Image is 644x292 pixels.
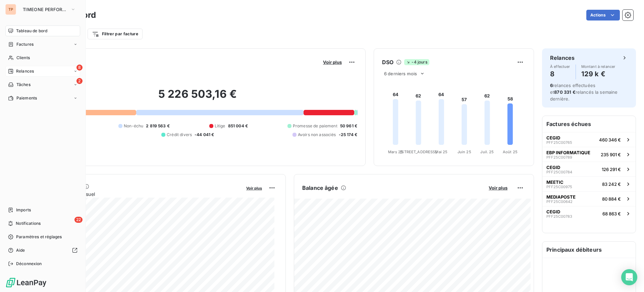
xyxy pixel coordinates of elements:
h6: DSO [382,58,393,66]
img: Logo LeanPay [5,277,47,288]
h6: Principaux débiteurs [542,242,636,258]
h4: 8 [550,69,570,79]
button: MEETICPFF25C0097583 242 € [542,176,636,191]
span: -44 041 € [195,132,214,138]
span: Notifications [16,220,41,226]
span: 22 [74,217,83,223]
a: 2Tâches [5,79,80,90]
span: 68 863 € [602,211,621,216]
span: -25 174 € [339,132,357,138]
a: Factures [5,39,80,50]
span: MEETIC [546,179,563,185]
span: CEGID [546,135,560,140]
span: 6 derniers mois [384,71,417,76]
a: Imports [5,205,80,215]
tspan: Juin 25 [458,150,471,154]
span: PFF25C00789 [546,155,572,159]
span: Aide [16,247,25,253]
h6: Relances [550,54,575,62]
a: 8Relances [5,66,80,77]
tspan: [STREET_ADDRESS] [400,150,436,154]
span: 235 901 € [601,152,621,157]
h6: Factures échues [542,116,636,132]
button: CEGIDPFF25C00765460 346 € [542,132,636,147]
span: Clients [16,55,30,61]
span: relances effectuées et relancés la semaine dernière. [550,83,618,101]
span: 460 346 € [599,137,621,142]
span: EBP INFORMATIQUE [546,150,590,155]
button: Voir plus [244,185,264,191]
span: Voir plus [489,185,507,191]
span: À effectuer [550,65,570,69]
a: Paramètres et réglages [5,232,80,242]
span: Voir plus [246,186,262,191]
span: 2 819 563 € [146,123,170,129]
span: Paiements [16,95,37,101]
span: PFF25C00975 [546,185,572,189]
span: Factures [16,41,34,47]
tspan: Mai 25 [435,150,447,154]
button: EBP INFORMATIQUEPFF25C00789235 901 € [542,147,636,162]
button: MEDIAPOSTEPFF25C0064280 884 € [542,191,636,206]
span: Déconnexion [16,261,42,267]
a: Paiements [5,93,80,103]
tspan: Juil. 25 [480,150,494,154]
a: Tableau de bord [5,26,80,36]
h2: 5 226 503,16 € [38,87,357,108]
a: Clients [5,52,80,63]
span: Chiffre d'affaires mensuel [38,191,241,198]
span: CEGID [546,165,560,170]
span: MEDIAPOSTE [546,194,576,200]
div: TP [5,4,16,15]
tspan: Août 25 [503,150,518,154]
button: Voir plus [321,59,344,65]
span: Paramètres et réglages [16,234,62,240]
span: Imports [16,207,31,213]
span: 126 291 € [602,167,621,172]
button: CEGIDPFF25C00784126 291 € [542,162,636,176]
a: Aide [5,245,80,256]
span: 8 [76,65,83,71]
button: Filtrer par facture [88,29,143,39]
span: Montant à relancer [581,65,615,69]
button: Actions [586,10,620,20]
span: TIMEONE PERFORMANCE [23,7,68,12]
span: Promesse de paiement [293,123,337,129]
span: 870 331 € [554,89,575,95]
button: Voir plus [487,185,509,191]
span: Relances [16,68,34,74]
span: Voir plus [323,59,342,65]
button: CEGIDPFF25C0078368 863 € [542,206,636,221]
span: 83 242 € [602,181,621,187]
span: PFF25C00783 [546,214,572,218]
h4: 129 k € [581,69,615,79]
span: PFF25C00642 [546,200,573,204]
tspan: Mars 25 [388,150,403,154]
span: 80 884 € [602,196,621,202]
span: Avoirs non associés [298,132,336,138]
span: 851 004 € [228,123,248,129]
span: PFF25C00784 [546,170,572,174]
span: -4 jours [404,59,429,65]
span: Litige [215,123,225,129]
h6: Balance âgée [302,184,338,192]
span: Crédit divers [167,132,192,138]
span: CEGID [546,209,560,214]
span: Non-échu [124,123,143,129]
span: Tâches [16,82,31,88]
span: 50 961 € [340,123,357,129]
span: 6 [550,83,553,88]
span: Tableau de bord [16,28,47,34]
span: 2 [76,78,83,84]
div: Open Intercom Messenger [621,269,637,285]
span: PFF25C00765 [546,140,572,144]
